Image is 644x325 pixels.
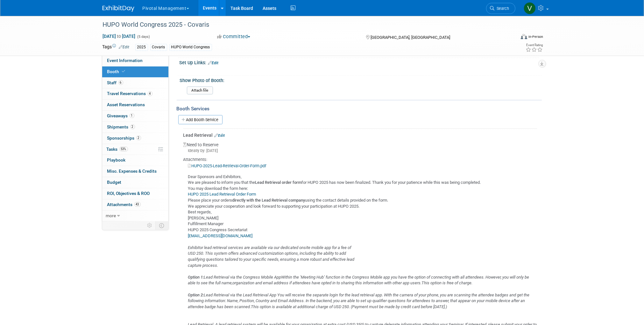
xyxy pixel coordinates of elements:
span: 4 [148,91,152,96]
span: Sponsorships [107,135,141,141]
span: 43 [134,202,141,207]
td: Personalize Event Tab Strip [145,221,156,230]
a: Tasks53% [102,144,168,155]
span: Tasks [107,147,128,152]
div: 2025 [135,44,148,51]
span: [DATE] [DATE] [103,33,136,39]
span: Shipments [107,124,135,129]
a: Budget [102,177,168,188]
a: HUPO-2025-Lead-Retrieval-Order-Form.pdf [188,163,266,168]
i: Lead Retrieval via the Lead Retrieval App You will receive the separate login for the lead retrie... [188,293,530,309]
a: HUPO 2025 Lead Retrieval Order Form [188,192,256,197]
a: Edit [208,61,219,65]
b: Option 1: [188,275,204,280]
a: Giveaways1 [102,111,168,121]
span: Search [495,6,509,11]
span: Booth [107,69,127,74]
a: Attachments43 [102,199,168,210]
span: Giveaways [107,113,134,118]
span: more [106,213,116,218]
i: Exhibitor lead retrieval services are available via our dedicated onsite mobile app for a fee of [188,245,351,250]
div: Covaris [150,44,167,51]
span: Attachments [107,202,141,207]
i: capture process. [188,263,218,268]
div: Set Up Links: [180,58,542,66]
a: Booth [102,66,168,77]
span: to [116,34,122,39]
a: Edit [119,45,130,49]
span: 1 [130,113,134,118]
a: Shipments2 [102,122,168,133]
a: ROI, Objectives & ROO [102,188,168,199]
div: HUPO World Congress 2025 - Covaris [101,19,506,31]
span: [GEOGRAPHIC_DATA], [GEOGRAPHIC_DATA] [371,35,450,40]
span: Budget [107,180,122,185]
a: Travel Reservations4 [102,88,168,99]
a: Misc. Expenses & Credits [102,166,168,177]
button: Committed [215,33,253,40]
div: HUPO World Congress [169,44,212,51]
i: Lead Retrieval via the Congress Mobile AppWithin the ‘Meeting Hub’ function in the Congress Mobil... [188,275,529,286]
i: qualifying questions tailored to your specific needs, ensuring a more robust and effective lead [188,257,355,262]
a: Sponsorships2 [102,133,168,144]
a: Asset Reservations [102,100,168,110]
a: Event Information [102,55,168,66]
div: Ideally by: [DATE] [183,148,537,154]
a: Add Booth Service [178,115,223,124]
b: directly with the Lead Retrieval company [232,198,305,203]
i: USD 250. This system offers advanced customization options, including the ability to add [188,251,346,256]
span: Asset Reservations [107,102,145,107]
span: ROI, Objectives & ROO [107,191,150,196]
div: Event Format [478,33,543,43]
div: Event Rating [526,44,543,47]
div: In-Person [528,34,543,39]
img: Valerie Weld [524,2,536,14]
a: more [102,211,168,221]
span: 2 [130,124,135,129]
a: Playbook [102,155,168,166]
b: Option 2: [188,293,204,297]
div: Booth Services [177,105,542,112]
td: Tags [103,44,130,51]
div: Lead Retrieval [183,132,537,138]
span: (5 days) [137,35,150,39]
span: Travel Reservations [107,91,152,96]
div: Show Photo of Booth: [180,76,539,84]
span: Playbook [107,157,126,162]
a: [EMAIL_ADDRESS][DOMAIN_NAME] [188,233,253,238]
i: Booth reservation complete [122,70,125,73]
span: 6 [118,80,123,85]
span: 2 [136,135,141,140]
a: Search [486,3,515,14]
img: Format-Inperson.png [521,34,527,39]
b: Lead Retrieval order form [255,180,302,185]
span: Staff [107,80,123,85]
img: ExhibitDay [103,5,134,12]
a: Edit [215,133,225,138]
span: Misc. Expenses & Credits [107,169,157,174]
span: 53% [119,147,128,151]
td: Toggle Event Tabs [155,221,168,230]
a: Staff6 [102,78,168,88]
div: Attachments: [183,157,537,162]
span: Event Information [107,58,143,63]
